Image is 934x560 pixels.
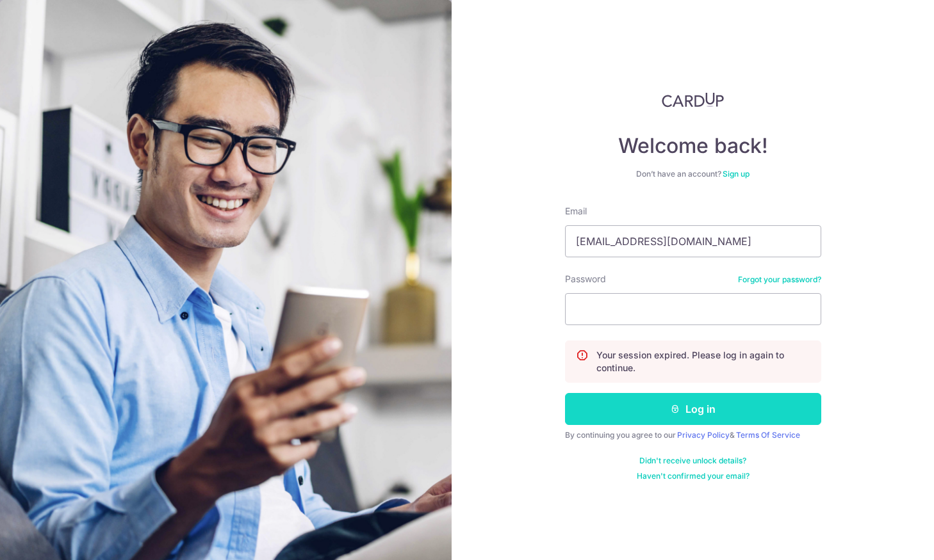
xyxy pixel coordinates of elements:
[565,273,606,285] label: Password
[565,393,821,425] button: Log in
[596,349,810,374] p: Your session expired. Please log in again to continue.
[677,430,730,440] a: Privacy Policy
[637,471,750,481] a: Haven't confirmed your email?
[736,430,800,440] a: Terms Of Service
[662,92,725,108] img: CardUp Logo
[565,169,821,179] div: Don’t have an account?
[738,275,821,285] a: Forgot your password?
[565,133,821,159] h4: Welcome back!
[565,430,821,440] div: By continuing you agree to our &
[565,225,821,257] input: Enter your Email
[639,456,746,466] a: Didn't receive unlock details?
[565,205,587,218] label: Email
[723,169,750,179] a: Sign up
